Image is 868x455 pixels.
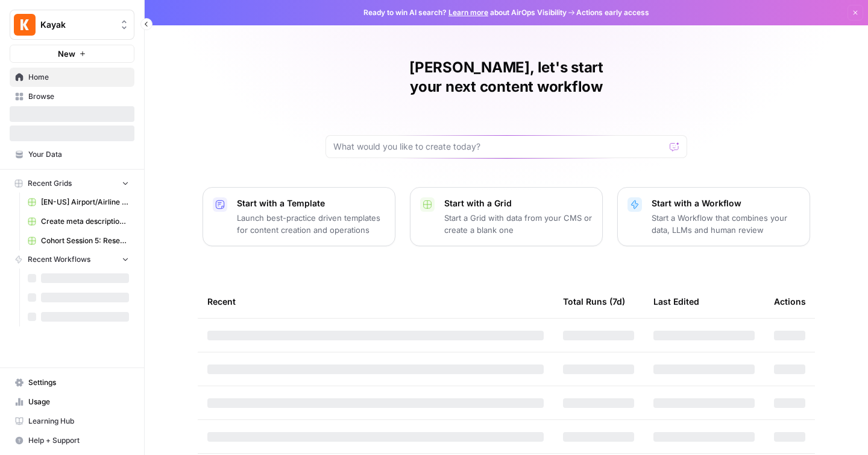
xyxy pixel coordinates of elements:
[237,212,385,236] p: Launch best-practice driven templates for content creation and operations
[41,197,129,208] span: [EN-US] Airport/Airline Content Refresh
[363,7,567,18] span: Ready to win AI search? about AirOps Visibility
[448,8,488,17] a: Learn more
[28,435,129,446] span: Help + Support
[10,68,134,87] a: Home
[58,48,75,60] span: New
[10,87,134,106] a: Browse
[617,187,810,246] button: Start with a WorkflowStart a Workflow that combines your data, LLMs and human review
[28,396,129,407] span: Usage
[410,187,603,246] button: Start with a GridStart a Grid with data from your CMS or create a blank one
[28,254,90,265] span: Recent Workflows
[10,145,134,164] a: Your Data
[203,187,395,246] button: Start with a TemplateLaunch best-practice driven templates for content creation and operations
[10,412,134,431] a: Learning Hub
[333,141,665,153] input: What would you like to create today?
[652,197,800,209] p: Start with a Workflow
[653,285,699,318] div: Last Edited
[28,72,129,83] span: Home
[28,149,129,160] span: Your Data
[10,392,134,412] a: Usage
[22,212,134,231] a: Create meta description ([PERSON_NAME]) Grid
[28,416,129,427] span: Learning Hub
[10,45,134,63] button: New
[22,192,134,212] a: [EN-US] Airport/Airline Content Refresh
[325,58,687,97] h1: [PERSON_NAME], let's start your next content workflow
[237,197,385,209] p: Start with a Template
[41,216,129,227] span: Create meta description ([PERSON_NAME]) Grid
[10,10,134,40] button: Workspace: Kayak
[28,91,129,102] span: Browse
[22,231,134,250] a: Cohort Session 5: Research ([PERSON_NAME])
[444,212,593,236] p: Start a Grid with data from your CMS or create a blank one
[10,250,134,269] button: Recent Workflows
[28,178,72,189] span: Recent Grids
[10,431,134,450] button: Help + Support
[10,373,134,392] a: Settings
[652,212,800,236] p: Start a Workflow that combines your data, LLMs and human review
[14,14,36,36] img: Kayak Logo
[576,7,649,18] span: Actions early access
[444,197,593,209] p: Start with a Grid
[41,235,129,246] span: Cohort Session 5: Research ([PERSON_NAME])
[28,377,129,388] span: Settings
[207,285,544,318] div: Recent
[774,285,806,318] div: Actions
[563,285,625,318] div: Total Runs (7d)
[10,174,134,192] button: Recent Grids
[40,19,113,31] span: Kayak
